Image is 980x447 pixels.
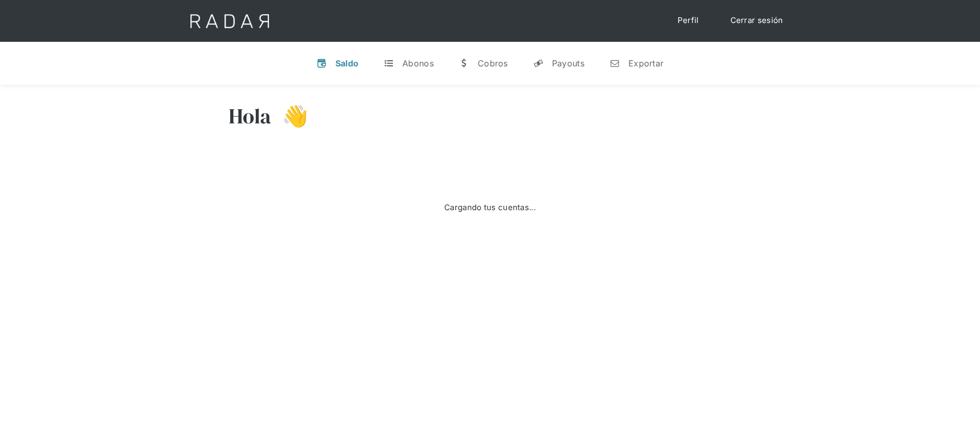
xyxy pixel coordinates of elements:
div: Cobros [478,58,508,68]
h3: 👋 [272,103,308,129]
div: w [459,58,469,68]
div: Abonos [402,58,434,68]
div: n [610,58,620,68]
div: y [533,58,544,68]
a: Perfil [667,10,709,31]
div: Exportar [628,58,663,68]
div: Saldo [335,58,359,68]
div: Cargando tus cuentas... [444,202,536,214]
div: v [317,58,327,68]
div: t [384,58,394,68]
div: Payouts [552,58,584,68]
h3: Hola [229,103,272,129]
a: Cerrar sesión [720,10,794,31]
